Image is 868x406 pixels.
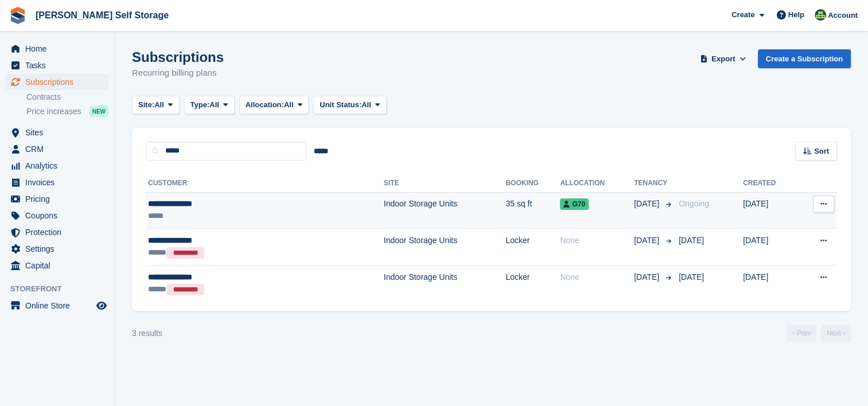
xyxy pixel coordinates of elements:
a: Contracts [26,92,108,103]
span: [DATE] [634,235,661,247]
th: Customer [146,174,384,193]
a: menu [6,158,108,174]
th: Allocation [560,174,634,193]
span: Tasks [25,57,94,73]
td: Locker [505,266,560,302]
a: menu [6,257,108,274]
div: NEW [89,106,108,117]
span: [DATE] [679,272,704,282]
td: [DATE] [743,192,797,229]
span: All [154,99,164,111]
td: [DATE] [743,229,797,266]
a: menu [6,41,108,57]
a: menu [6,191,108,207]
span: Capital [25,257,94,274]
span: Online Store [25,298,94,314]
a: menu [6,224,108,240]
a: menu [6,141,108,157]
td: [DATE] [743,266,797,302]
span: Invoices [25,174,94,190]
span: Help [788,9,804,21]
span: Export [711,53,735,65]
span: Storefront [10,283,114,295]
span: Home [25,41,94,57]
a: menu [6,241,108,257]
td: Indoor Storage Units [384,192,506,229]
a: Create a Subscription [758,49,851,68]
div: None [560,271,634,283]
span: Sort [814,146,829,157]
span: Unit Status: [320,99,361,111]
span: Subscriptions [25,74,94,90]
img: Julie Williams [815,9,826,21]
span: Type: [190,99,210,111]
th: Tenancy [634,174,674,193]
span: Pricing [25,191,94,207]
span: [DATE] [679,236,704,245]
button: Type: All [184,96,235,115]
a: menu [6,298,108,314]
th: Created [743,174,797,193]
span: Protection [25,224,94,240]
span: Create [731,9,754,21]
span: Price increases [26,106,81,117]
span: [DATE] [634,271,661,283]
a: Previous [787,325,816,342]
span: Site: [138,99,154,111]
span: CRM [25,141,94,157]
td: Locker [505,229,560,266]
a: menu [6,57,108,73]
span: Ongoing [679,199,709,208]
a: Next [821,325,851,342]
div: 3 results [132,327,162,339]
td: 35 sq ft [505,192,560,229]
button: Unit Status: All [313,96,386,115]
div: None [560,235,634,247]
span: Allocation: [246,99,284,111]
a: [PERSON_NAME] Self Storage [31,6,173,25]
a: menu [6,208,108,224]
span: All [209,99,219,111]
span: Settings [25,241,94,257]
th: Site [384,174,506,193]
span: G70 [560,198,589,210]
img: stora-icon-8386f47178a22dfd0bd8f6a31ec36ba5ce8667c1dd55bd0f319d3a0aa187defe.svg [9,7,26,24]
button: Export [698,49,749,68]
button: Allocation: All [239,96,309,115]
span: Sites [25,124,94,140]
a: menu [6,174,108,190]
button: Site: All [132,96,180,115]
th: Booking [505,174,560,193]
span: [DATE] [634,198,661,210]
td: Indoor Storage Units [384,266,506,302]
span: Coupons [25,208,94,224]
span: All [361,99,371,111]
a: menu [6,74,108,90]
a: Price increases NEW [26,105,108,118]
span: Account [828,10,858,21]
a: menu [6,124,108,140]
td: Indoor Storage Units [384,229,506,266]
span: Analytics [25,158,94,174]
p: Recurring billing plans [132,67,224,80]
nav: Page [784,325,853,342]
a: Preview store [95,299,108,313]
h1: Subscriptions [132,49,224,65]
span: All [284,99,294,111]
